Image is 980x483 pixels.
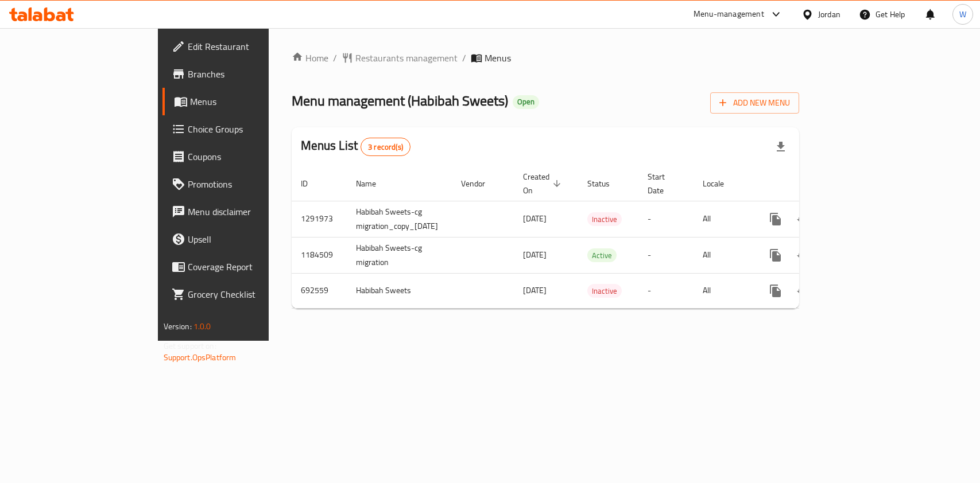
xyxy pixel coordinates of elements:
[162,225,321,253] a: Upsell
[461,177,500,190] span: Vendor
[710,92,799,114] button: Add New Menu
[162,60,321,88] a: Branches
[762,205,789,233] button: more
[789,277,817,305] button: Change Status
[462,51,466,65] li: /
[292,88,508,114] span: Menu management ( Habibah Sweets )
[523,247,547,262] span: [DATE]
[347,273,452,308] td: Habibah Sweets
[188,150,312,163] span: Coupons
[162,88,321,115] a: Menus
[523,170,564,197] span: Created On
[694,273,753,308] td: All
[703,177,739,190] span: Locale
[188,232,312,246] span: Upsell
[587,285,622,298] span: Inactive
[762,277,789,305] button: more
[587,177,625,190] span: Status
[162,281,321,308] a: Grocery Checklist
[485,51,511,65] span: Menus
[301,137,410,156] h2: Menus List
[342,51,458,65] a: Restaurants management
[162,143,321,170] a: Coupons
[587,213,622,226] span: Inactive
[164,319,192,334] span: Version:
[164,350,237,365] a: Support.OpsPlatform
[648,170,680,197] span: Start Date
[188,287,312,301] span: Grocery Checklist
[188,40,312,53] span: Edit Restaurant
[694,237,753,273] td: All
[355,51,458,65] span: Restaurants management
[162,33,321,60] a: Edit Restaurant
[638,201,694,237] td: -
[513,97,539,107] span: Open
[188,260,312,274] span: Coverage Report
[188,67,312,81] span: Branches
[162,198,321,225] a: Menu disclaimer
[333,51,337,65] li: /
[587,249,617,262] span: Active
[347,237,452,273] td: Habibah Sweets-cg migration
[190,95,312,108] span: Menus
[188,205,312,219] span: Menu disclaimer
[361,138,410,156] div: Total records count
[694,7,764,21] div: Menu-management
[719,96,790,110] span: Add New Menu
[188,177,312,191] span: Promotions
[587,212,622,226] div: Inactive
[694,201,753,237] td: All
[767,133,795,161] div: Export file
[162,170,321,198] a: Promotions
[292,51,800,65] nav: breadcrumb
[523,283,547,298] span: [DATE]
[162,115,321,143] a: Choice Groups
[753,166,881,201] th: Actions
[162,253,321,281] a: Coverage Report
[789,205,817,233] button: Change Status
[959,8,966,21] span: W
[347,201,452,237] td: Habibah Sweets-cg migration_copy_[DATE]
[789,241,817,269] button: Change Status
[513,95,539,109] div: Open
[818,8,840,21] div: Jordan
[638,237,694,273] td: -
[356,177,391,190] span: Name
[164,338,216,353] span: Get support on:
[188,122,312,136] span: Choice Groups
[762,241,789,269] button: more
[523,211,547,226] span: [DATE]
[301,177,323,190] span: ID
[193,319,211,334] span: 1.0.0
[361,142,410,153] span: 3 record(s)
[638,273,694,308] td: -
[292,166,881,309] table: enhanced table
